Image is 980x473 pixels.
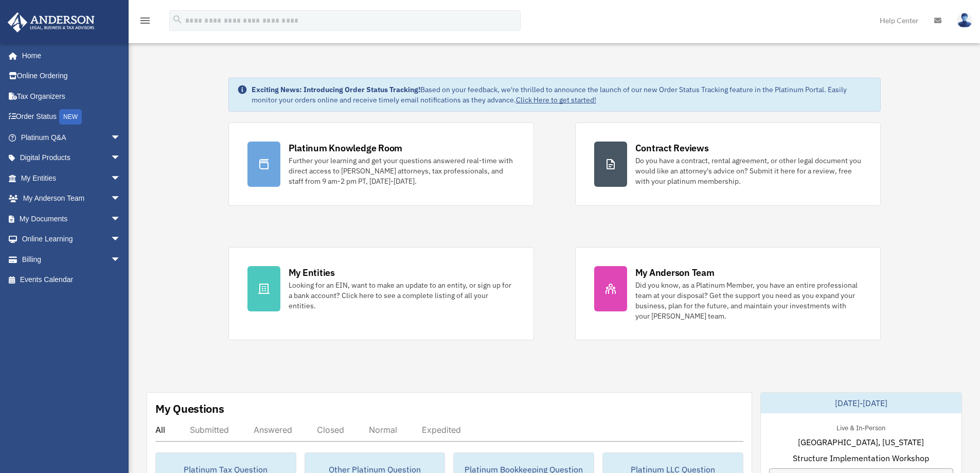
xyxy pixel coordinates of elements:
img: User Pic [957,13,972,28]
a: Events Calendar [7,270,136,290]
div: [DATE]-[DATE] [761,393,961,413]
div: Further your learning and get your questions answered real-time with direct access to [PERSON_NAM... [289,155,515,186]
a: My Entities Looking for an EIN, want to make an update to an entity, or sign up for a bank accoun... [228,247,534,340]
a: Contract Reviews Do you have a contract, rental agreement, or other legal document you would like... [575,122,881,206]
div: Contract Reviews [635,142,709,154]
a: My Entitiesarrow_drop_down [7,168,136,188]
div: My Anderson Team [635,266,715,279]
a: Digital Productsarrow_drop_down [7,148,136,168]
a: Billingarrow_drop_down [7,249,136,270]
div: Normal [369,425,397,435]
div: Expedited [422,425,461,435]
a: Online Ordering [7,66,136,86]
img: Anderson Advisors Platinum Portal [5,12,98,32]
span: arrow_drop_down [111,148,131,169]
span: Structure Implementation Workshop [793,452,929,464]
span: arrow_drop_down [111,127,131,148]
div: Live & In-Person [828,422,894,432]
div: NEW [59,109,82,125]
i: menu [139,14,151,27]
div: Submitted [190,425,229,435]
a: Online Learningarrow_drop_down [7,229,136,250]
a: My Documentsarrow_drop_down [7,208,136,229]
strong: Exciting News: Introducing Order Status Tracking! [252,85,420,94]
div: Looking for an EIN, want to make an update to an entity, or sign up for a bank account? Click her... [289,280,515,311]
span: arrow_drop_down [111,249,131,270]
a: Click Here to get started! [516,95,596,104]
a: My Anderson Team Did you know, as a Platinum Member, you have an entire professional team at your... [575,247,881,340]
div: My Entities [289,266,335,279]
div: All [155,425,165,435]
a: Platinum Q&Aarrow_drop_down [7,127,136,148]
a: Platinum Knowledge Room Further your learning and get your questions answered real-time with dire... [228,122,534,206]
a: Tax Organizers [7,86,136,107]
div: Answered [254,425,292,435]
div: Did you know, as a Platinum Member, you have an entire professional team at your disposal? Get th... [635,280,862,321]
span: arrow_drop_down [111,168,131,189]
span: arrow_drop_down [111,229,131,250]
a: menu [139,18,151,27]
span: [GEOGRAPHIC_DATA], [US_STATE] [798,436,924,448]
div: Do you have a contract, rental agreement, or other legal document you would like an attorney's ad... [635,155,862,186]
span: arrow_drop_down [111,188,131,209]
span: arrow_drop_down [111,208,131,230]
a: Order StatusNEW [7,107,136,128]
a: My Anderson Teamarrow_drop_down [7,188,136,209]
div: My Questions [155,401,224,416]
div: Based on your feedback, we're thrilled to announce the launch of our new Order Status Tracking fe... [252,84,872,105]
i: search [172,14,183,25]
div: Platinum Knowledge Room [289,142,403,154]
div: Closed [317,425,344,435]
a: Home [7,45,131,66]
